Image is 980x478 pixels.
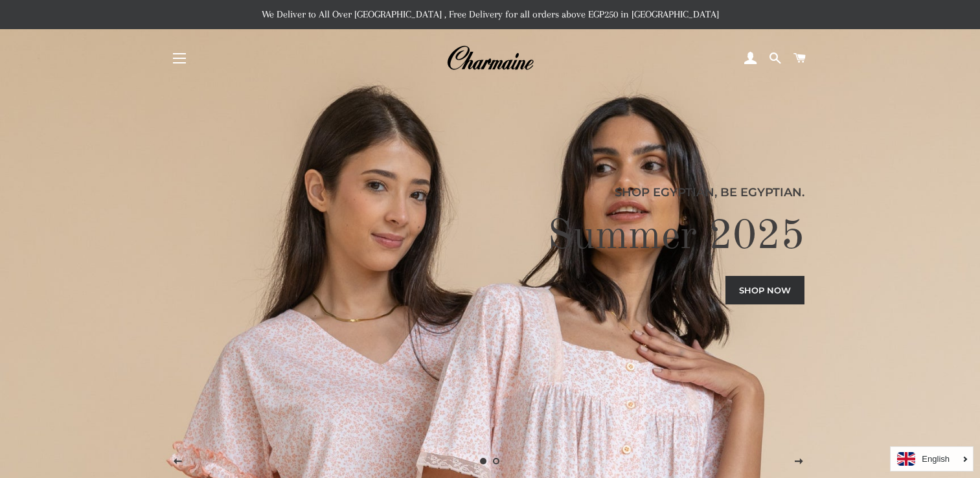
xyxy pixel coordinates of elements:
[922,455,950,463] i: English
[782,446,815,478] button: Next slide
[477,455,490,468] a: Slide 1, current
[161,446,194,478] button: Previous slide
[725,276,804,304] a: Shop now
[490,455,503,468] a: Load slide 2
[176,211,804,263] h2: Summer 2025
[897,452,966,466] a: English
[176,183,804,201] p: Shop Egyptian, Be Egyptian.
[446,44,534,73] img: Charmaine Egypt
